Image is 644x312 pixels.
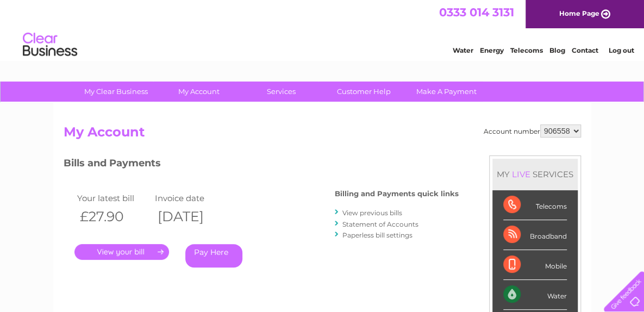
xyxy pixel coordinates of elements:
[503,250,567,280] div: Mobile
[152,191,230,205] td: Invoice date
[64,155,459,174] h3: Bills and Payments
[503,220,567,250] div: Broadband
[74,205,153,228] th: £27.90
[453,46,473,54] a: Water
[572,46,598,54] a: Contact
[71,82,161,102] a: My Clear Business
[342,220,418,228] a: Statement of Accounts
[74,244,169,260] a: .
[342,231,412,239] a: Paperless bill settings
[484,124,581,138] div: Account number
[439,5,514,19] a: 0333 014 3131
[74,191,153,205] td: Your latest bill
[492,159,578,190] div: MY SERVICES
[503,280,567,310] div: Water
[236,82,326,102] a: Services
[185,244,242,267] a: Pay Here
[22,28,78,61] img: logo.png
[503,190,567,220] div: Telecoms
[335,190,459,198] h4: Billing and Payments quick links
[154,82,243,102] a: My Account
[64,124,581,145] h2: My Account
[480,46,504,54] a: Energy
[342,209,402,217] a: View previous bills
[66,6,579,53] div: Clear Business is a trading name of Verastar Limited (registered in [GEOGRAPHIC_DATA] No. 3667643...
[152,205,230,228] th: [DATE]
[510,46,543,54] a: Telecoms
[319,82,409,102] a: Customer Help
[549,46,565,54] a: Blog
[402,82,491,102] a: Make A Payment
[608,46,634,54] a: Log out
[510,169,533,179] div: LIVE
